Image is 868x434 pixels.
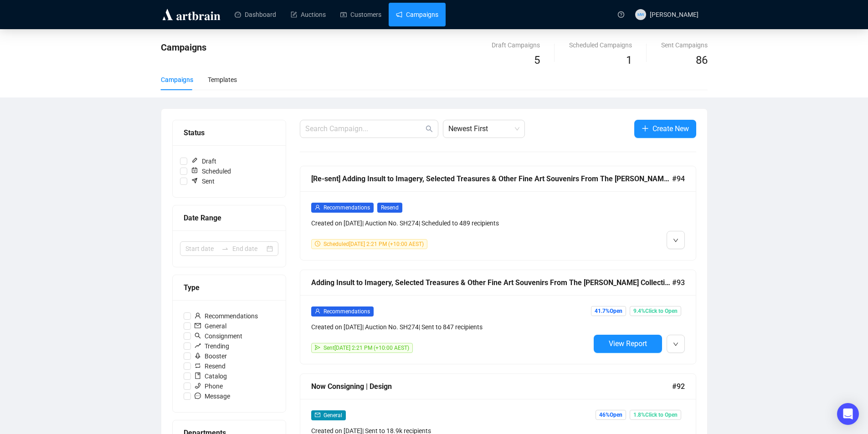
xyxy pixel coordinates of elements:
span: mail [315,412,320,418]
a: Dashboard [235,3,276,26]
span: rocket [195,352,201,359]
button: View Report [594,335,662,353]
a: Customers [340,3,381,26]
span: Scheduled [DATE] 2:21 PM (+10:00 AEST) [324,241,424,247]
span: Recommendations [324,204,370,211]
span: 9.4% Click to Open [630,306,681,316]
span: user [315,204,320,210]
span: message [195,393,201,399]
div: Created on [DATE] | Auction No. SH274 | Scheduled to 489 recipients [311,218,590,228]
a: [Re-sent] Adding Insult to Imagery, Selected Treasures & Other Fine Art Souvenirs From The [PERSO... [300,166,696,260]
div: Draft Campaigns [492,40,540,50]
span: phone [195,383,201,389]
span: down [673,238,678,243]
span: [PERSON_NAME] [650,11,699,18]
span: search [426,125,433,133]
span: search [195,332,201,339]
span: 5 [534,54,540,66]
span: mail [195,322,201,329]
span: General [324,412,342,419]
span: send [315,345,320,350]
span: 86 [696,54,708,66]
span: General [191,321,230,331]
span: 1.8% Click to Open [630,410,681,420]
div: Open Intercom Messenger [837,403,859,425]
span: MW [637,11,644,18]
a: Campaigns [396,3,438,26]
span: question-circle [618,11,624,18]
div: Status [184,127,275,138]
span: Create New [652,123,689,134]
span: Newest First [448,120,519,138]
input: Start date [185,244,218,254]
span: Scheduled [187,166,235,176]
div: Adding Insult to Imagery, Selected Treasures & Other Fine Art Souvenirs From The [PERSON_NAME] Co... [311,277,672,288]
span: Campaigns [161,42,206,53]
span: Draft [187,156,220,166]
span: plus [642,125,649,132]
span: down [673,342,678,347]
span: Recommendations [191,311,262,321]
span: Booster [191,351,231,361]
span: user [315,308,320,314]
div: [Re-sent] Adding Insult to Imagery, Selected Treasures & Other Fine Art Souvenirs From The [PERSO... [311,173,672,184]
div: Created on [DATE] | Auction No. SH274 | Sent to 847 recipients [311,322,590,332]
span: Sent [DATE] 2:21 PM (+10:00 AEST) [324,345,409,351]
span: Sent [187,176,218,186]
span: retweet [195,363,201,369]
button: Create New [634,120,696,138]
div: Date Range [184,212,275,224]
div: Templates [208,75,237,85]
span: Trending [191,341,233,351]
div: Campaigns [161,75,193,85]
span: rise [195,342,201,349]
div: Scheduled Campaigns [569,40,632,50]
span: Consignment [191,331,246,341]
span: user [195,312,201,319]
span: 46% Open [596,410,626,420]
span: 1 [626,54,632,66]
img: logo [161,7,222,22]
div: Now Consigning | Design [311,381,672,392]
span: View Report [609,339,647,348]
span: #93 [672,277,685,288]
span: Resend [377,203,402,213]
span: swap-right [221,245,229,252]
span: book [195,373,201,379]
span: 41.7% Open [591,306,626,316]
span: clock-circle [315,241,320,246]
span: #94 [672,173,685,184]
span: to [221,245,229,252]
span: Catalog [191,371,231,381]
input: End date [232,244,265,254]
span: Message [191,391,234,401]
span: #92 [672,381,685,392]
a: Adding Insult to Imagery, Selected Treasures & Other Fine Art Souvenirs From The [PERSON_NAME] Co... [300,270,696,364]
input: Search Campaign... [305,123,424,134]
span: Recommendations [324,308,370,315]
div: Sent Campaigns [661,40,708,50]
span: Phone [191,381,226,391]
span: Resend [191,361,229,371]
div: Type [184,282,275,293]
a: Auctions [291,3,326,26]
